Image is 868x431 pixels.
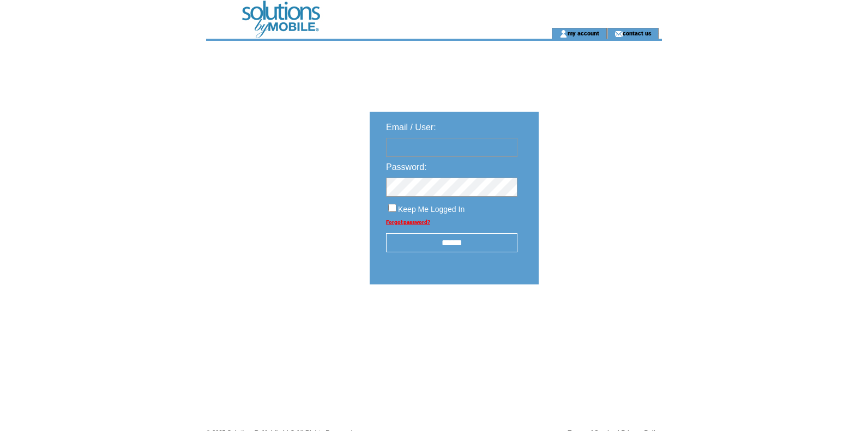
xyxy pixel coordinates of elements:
[570,312,625,325] img: transparent.png;jsessionid=4882A846017F47FAF52E4C409851A2F4
[559,29,568,38] img: account_icon.gif;jsessionid=4882A846017F47FAF52E4C409851A2F4
[568,29,599,37] a: my account
[386,123,436,132] span: Email / User:
[398,205,465,214] span: Keep Me Logged In
[386,219,430,225] a: Forgot password?
[614,29,623,38] img: contact_us_icon.gif;jsessionid=4882A846017F47FAF52E4C409851A2F4
[623,29,652,37] a: contact us
[386,162,427,172] span: Password:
